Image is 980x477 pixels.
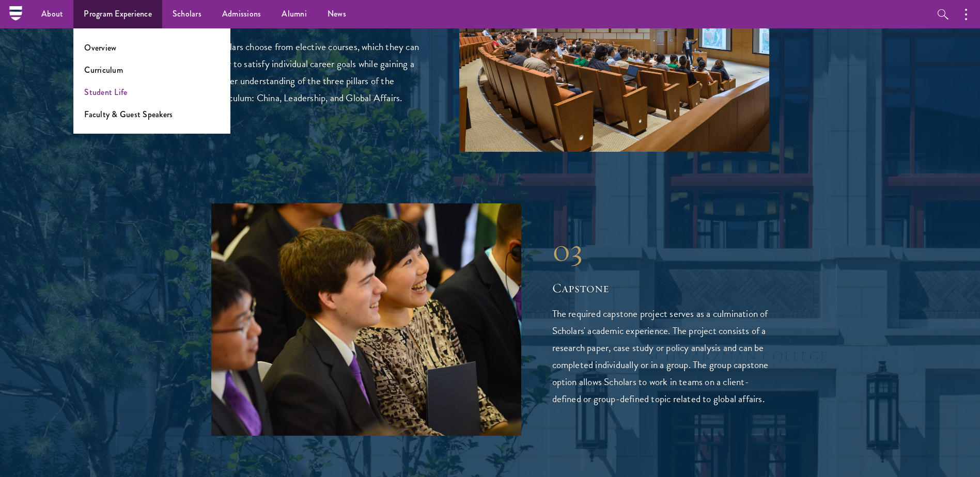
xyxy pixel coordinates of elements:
[84,86,127,98] a: Student Life
[552,279,769,297] h2: Capstone
[84,42,116,54] a: Overview
[552,232,769,269] div: 03
[552,305,769,407] p: The required capstone project serves as a culmination of Scholars' academic experience. The proje...
[84,64,123,76] a: Curriculum
[211,38,428,106] p: Scholars choose from elective courses, which they can tailor to satisfy individual career goals w...
[84,108,173,120] a: Faculty & Guest Speakers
